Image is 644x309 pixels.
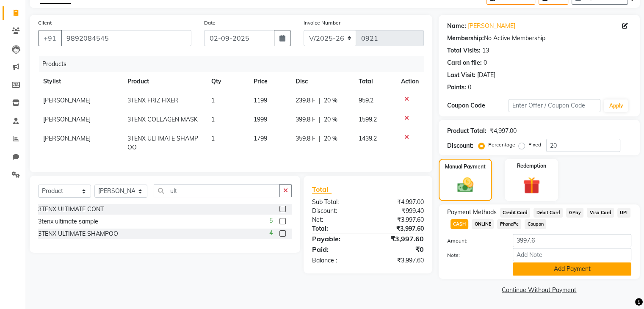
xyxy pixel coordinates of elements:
button: Add Payment [513,262,631,276]
th: Disc [290,72,354,91]
span: 3TENX ULTIMATE SHAMPOO [127,135,198,151]
th: Qty [206,72,248,91]
label: Percentage [488,141,515,149]
span: 4 [269,229,273,237]
span: 359.8 F [296,134,315,143]
div: Card on file: [447,58,482,67]
label: Amount: [441,237,506,245]
div: ₹3,997.60 [368,256,430,265]
span: 20 % [324,96,337,105]
div: Name: [447,22,466,30]
input: Enter Offer / Coupon Code [509,99,601,112]
div: Discount: [447,141,473,150]
span: 5 [269,216,273,225]
input: Add Note [513,248,631,261]
span: 3TENX FRIZ FIXER [127,97,178,104]
div: 13 [482,46,489,55]
span: | [319,96,321,105]
span: [PERSON_NAME] [43,97,91,104]
div: Products [39,56,430,72]
div: Balance : [306,256,368,265]
div: Discount: [306,207,368,215]
div: ₹3,997.60 [368,234,430,244]
span: Credit Card [500,208,531,218]
span: Total [312,185,332,194]
span: 1799 [254,135,267,142]
div: 3TENX ULTIMATE SHAMPOO [38,229,118,238]
span: Payment Methods [447,208,497,217]
span: Debit Card [533,208,563,218]
div: Coupon Code [447,101,509,110]
label: Fixed [528,141,541,149]
button: Apply [604,99,628,112]
a: Continue Without Payment [440,286,638,295]
div: ₹3,997.60 [368,215,430,224]
span: 1 [211,97,215,104]
div: No Active Membership [447,34,631,43]
div: Total: [306,224,368,233]
div: 0 [484,58,487,67]
div: ₹4,997.00 [368,198,430,207]
input: Search by Name/Mobile/Email/Code [61,30,191,46]
div: Total Visits: [447,46,481,55]
div: Membership: [447,34,484,43]
div: Paid: [306,244,368,254]
div: ₹999.40 [368,207,430,215]
label: Manual Payment [445,163,486,171]
label: Invoice Number [304,19,340,27]
span: 1 [211,116,215,123]
span: [PERSON_NAME] [43,116,91,123]
span: 399.8 F [296,115,315,124]
span: CASH [451,219,469,229]
label: Redemption [517,162,546,170]
span: | [319,115,321,124]
div: ₹3,997.60 [368,224,430,233]
div: [DATE] [477,71,495,80]
span: 20 % [324,134,337,143]
span: [PERSON_NAME] [43,135,91,142]
img: _gift.svg [518,175,545,196]
div: Net: [306,215,368,224]
div: 3TENX ULTIMATE CONT [38,205,104,214]
div: 0 [468,83,471,92]
div: 3tenx ultimate sample [38,217,98,226]
span: 1199 [254,97,267,104]
img: _cash.svg [452,176,478,194]
label: Client [38,19,52,27]
span: 1 [211,135,215,142]
span: 1439.2 [359,135,377,142]
span: | [319,134,321,143]
span: 959.2 [359,97,373,104]
label: Date [204,19,216,27]
span: 1599.2 [359,116,377,123]
input: Search or Scan [154,184,280,197]
span: UPI [617,208,630,218]
div: ₹4,997.00 [490,127,517,135]
span: ONLINE [472,219,494,229]
div: Sub Total: [306,198,368,207]
span: GPay [566,208,583,218]
th: Action [396,72,424,91]
div: Last Visit: [447,71,475,80]
th: Price [249,72,290,91]
div: Payable: [306,234,368,244]
span: Coupon [525,219,546,229]
div: Points: [447,83,466,92]
label: Note: [441,251,506,259]
th: Product [122,72,206,91]
a: [PERSON_NAME] [468,22,515,30]
span: 3TENX COLLAGEN MASK [127,116,198,123]
span: Visa Card [587,208,614,218]
div: ₹0 [368,244,430,254]
span: 239.8 F [296,96,315,105]
button: +91 [38,30,62,46]
span: 20 % [324,115,337,124]
span: PhonePe [497,219,521,229]
span: 1999 [254,116,267,123]
input: Amount [513,234,631,247]
th: Total [354,72,396,91]
th: Stylist [38,72,122,91]
div: Product Total: [447,127,486,135]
